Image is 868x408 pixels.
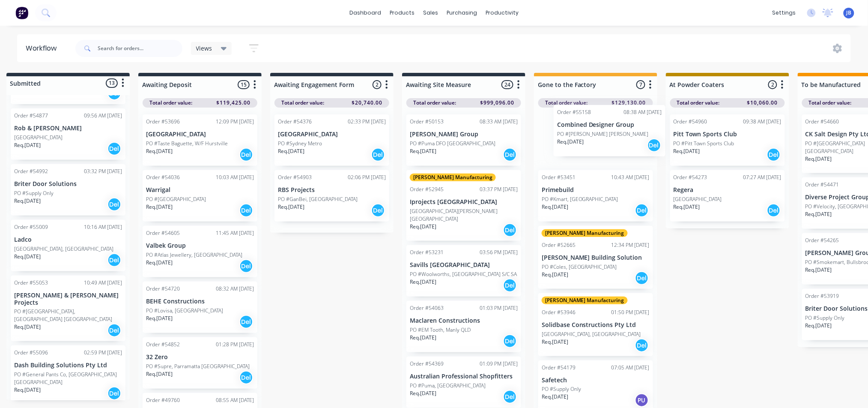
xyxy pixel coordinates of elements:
[26,43,61,54] div: Workflow
[481,6,523,19] div: productivity
[281,99,324,107] span: Total order value:
[142,80,227,89] input: Enter column name…
[238,80,250,89] span: 15
[809,99,852,107] span: Total order value:
[501,80,513,89] span: 24
[8,79,41,88] div: Submitted
[406,80,490,89] input: Enter column name…
[747,99,778,107] span: $10,060.00
[480,99,514,107] span: $999,096.00
[149,99,192,107] span: Total order value:
[196,44,212,53] span: Views
[670,80,754,89] input: Enter column name…
[106,78,118,87] span: 13
[636,80,645,89] span: 7
[847,9,852,17] span: JB
[545,99,588,107] span: Total order value:
[768,80,777,89] span: 2
[677,99,720,107] span: Total order value:
[612,99,646,107] span: $129,130.00
[345,6,385,19] a: dashboard
[352,99,382,107] span: $20,740.00
[373,80,382,89] span: 2
[385,6,419,19] div: products
[98,40,182,57] input: Search for orders...
[538,80,622,89] input: Enter column name…
[419,6,442,19] div: sales
[413,99,456,107] span: Total order value:
[274,80,358,89] input: Enter column name…
[15,6,28,19] img: Factory
[216,99,251,107] span: $119,425.00
[442,6,481,19] div: purchasing
[768,6,800,19] div: settings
